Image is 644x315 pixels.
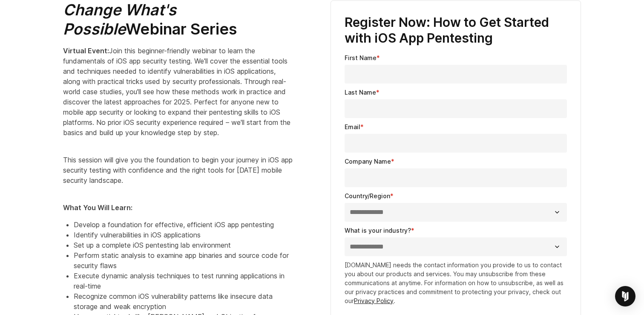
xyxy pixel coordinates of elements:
h2: Webinar Series [63,0,293,39]
a: Privacy Policy [354,297,394,304]
li: Develop a foundation for effective, efficient iOS app pentesting [74,220,293,230]
span: What is your industry? [345,227,411,234]
span: First Name [345,54,377,61]
span: This session will give you the foundation to begin your journey in iOS app security testing with ... [63,156,293,185]
li: Identify vulnerabilities in iOS applications [74,230,293,240]
span: Country/Region [345,192,390,199]
h3: Register Now: How to Get Started with iOS App Pentesting [345,14,567,46]
span: Join this beginner-friendly webinar to learn the fundamentals of iOS app security testing. We'll ... [63,46,290,137]
li: Recognize common iOS vulnerability patterns like insecure data storage and weak encryption [74,291,293,312]
em: Change What's Possible [63,0,176,38]
strong: Virtual Event: [63,46,109,55]
li: Set up a complete iOS pentesting lab environment [74,240,293,250]
span: Email [345,123,360,130]
div: Open Intercom Messenger [615,286,635,306]
p: [DOMAIN_NAME] needs the contact information you provide to us to contact you about our products a... [345,260,567,305]
li: Execute dynamic analysis techniques to test running applications in real-time [74,271,293,291]
span: Last Name [345,89,376,96]
strong: What You Will Learn: [63,203,132,212]
li: Perform static analysis to examine app binaries and source code for security flaws [74,250,293,271]
span: Company Name [345,158,391,165]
